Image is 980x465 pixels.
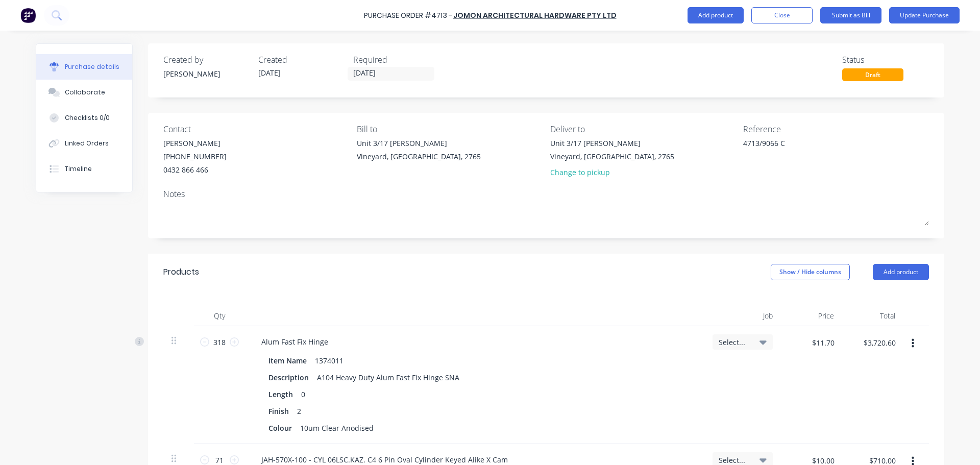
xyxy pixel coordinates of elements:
div: Job [704,306,781,326]
div: Checklists 0/0 [65,113,110,123]
div: Length [264,387,297,402]
a: Jomon Architectural Hardware Pty Ltd [453,10,617,20]
div: Vineyard, [GEOGRAPHIC_DATA], 2765 [357,151,481,162]
div: Unit 3/17 [PERSON_NAME] [550,138,674,149]
div: [PERSON_NAME] [163,68,250,79]
button: Show / Hide columns [771,264,850,280]
div: Notes [163,188,929,200]
div: 2 [293,404,308,419]
textarea: 4713/9066 C [743,138,871,161]
div: Timeline [65,164,92,174]
button: Add product [688,7,744,23]
div: Unit 3/17 [PERSON_NAME] [357,138,481,149]
div: Created by [163,54,250,66]
button: Linked Orders [36,131,132,156]
div: 0432 866 466 [163,164,227,175]
button: Update Purchase [889,7,960,23]
div: Finish [264,404,293,419]
div: Products [163,266,199,278]
button: Submit as Bill [820,7,881,23]
button: Purchase details [36,54,132,80]
div: Purchase details [65,62,119,71]
div: Description [264,370,313,385]
button: Timeline [36,156,132,182]
div: Bill to [357,123,543,135]
div: 10um Clear Anodised [296,421,378,435]
div: Draft [842,68,903,81]
div: 1374011 [311,353,348,368]
div: Vineyard, [GEOGRAPHIC_DATA], 2765 [550,151,674,162]
div: Deliver to [550,123,736,135]
div: Contact [163,123,349,135]
img: Factory [20,8,36,23]
div: Alum Fast Fix Hinge [253,334,336,349]
button: Checklists 0/0 [36,105,132,131]
button: Collaborate [36,80,132,105]
div: Total [842,306,903,326]
div: Colour [264,421,296,435]
div: A104 Heavy Duty Alum Fast Fix Hinge SNA [313,370,463,385]
div: Required [353,54,440,66]
div: [PHONE_NUMBER] [163,151,227,162]
div: 0 [297,387,312,402]
button: Add product [873,264,929,280]
div: Qty [194,306,245,326]
div: Linked Orders [65,139,109,148]
button: Close [751,7,813,23]
div: Item Name [264,353,311,368]
div: Created [258,54,345,66]
div: Collaborate [65,88,105,97]
div: Status [842,54,929,66]
span: Select... [719,337,749,348]
div: Change to pickup [550,167,674,178]
div: Price [781,306,842,326]
div: Purchase Order #4713 - [364,10,452,21]
div: [PERSON_NAME] [163,138,227,149]
div: Reference [743,123,929,135]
